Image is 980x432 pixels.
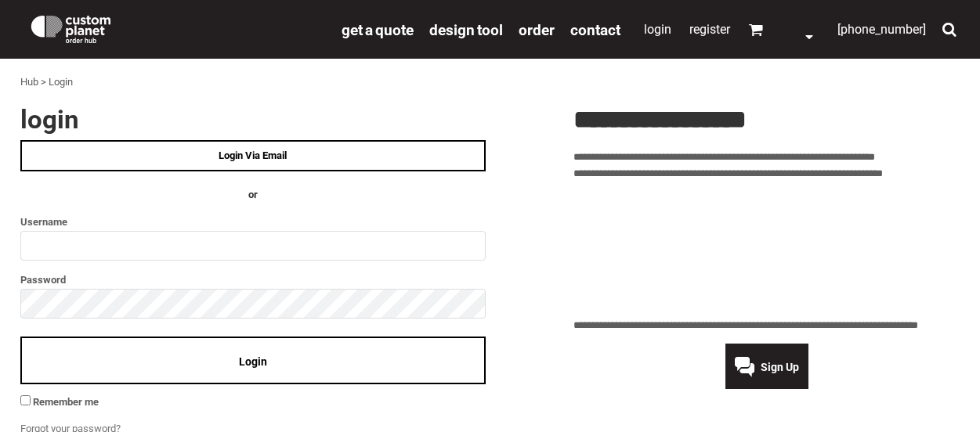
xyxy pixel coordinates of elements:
[28,12,114,43] img: Custom Planet
[20,106,486,132] h2: Login
[20,76,38,88] a: Hub
[429,20,503,38] a: design tool
[570,20,620,38] a: Contact
[342,20,414,38] a: get a quote
[342,21,414,39] span: get a quote
[573,191,960,308] iframe: Customer reviews powered by Trustpilot
[20,4,334,51] a: Custom Planet
[519,21,555,39] span: order
[239,355,267,368] span: Login
[33,396,99,408] span: Remember me
[219,149,287,161] span: Login Via Email
[644,22,671,37] a: Login
[49,74,73,91] div: Login
[20,187,486,203] h4: OR
[20,213,486,231] label: Username
[761,361,799,373] span: Sign Up
[519,20,555,38] a: order
[20,395,31,405] input: Remember me
[20,271,486,289] label: Password
[570,21,620,39] span: Contact
[837,22,926,37] span: [PHONE_NUMBER]
[20,140,486,171] a: Login Via Email
[689,22,730,37] a: Register
[429,21,503,39] span: design tool
[41,74,46,91] div: >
